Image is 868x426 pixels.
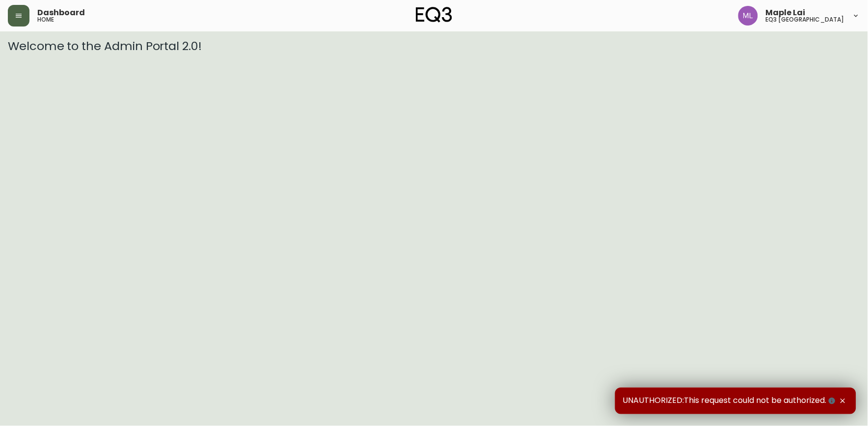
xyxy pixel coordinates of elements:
[766,17,844,23] h5: eq3 [GEOGRAPHIC_DATA]
[37,17,54,23] h5: home
[623,396,838,406] span: UNAUTHORIZED:This request could not be authorized.
[8,39,860,53] h3: Welcome to the Admin Portal 2.0!
[738,6,758,26] img: 61e28cffcf8cc9f4e300d877dd684943
[416,7,452,23] img: logo
[37,9,85,17] span: Dashboard
[766,9,806,17] span: Maple Lai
